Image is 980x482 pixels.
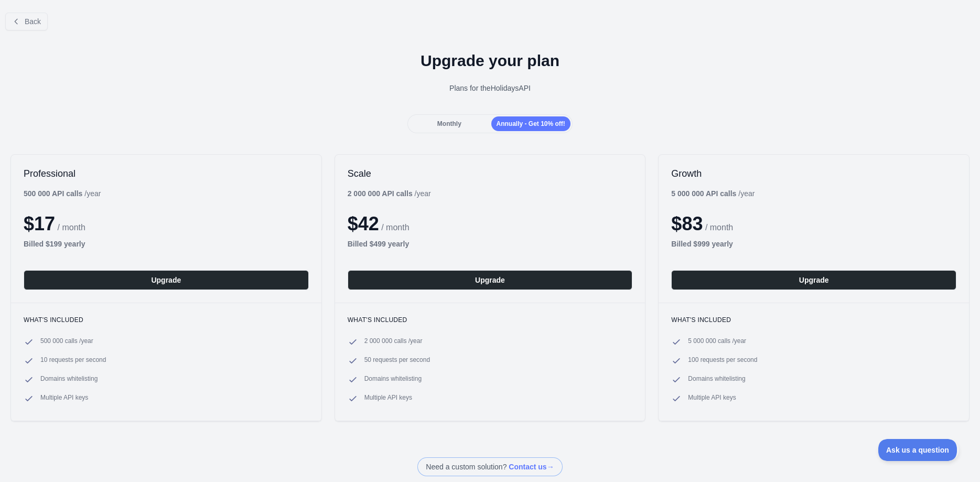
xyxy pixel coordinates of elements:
[671,188,755,199] div: / year
[671,189,736,198] b: 5 000 000 API calls
[348,188,431,199] div: / year
[671,167,956,180] h2: Growth
[671,213,703,234] span: $ 83
[878,439,959,461] iframe: Toggle Customer Support
[348,213,379,234] span: $ 42
[348,167,633,180] h2: Scale
[348,189,413,198] b: 2 000 000 API calls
